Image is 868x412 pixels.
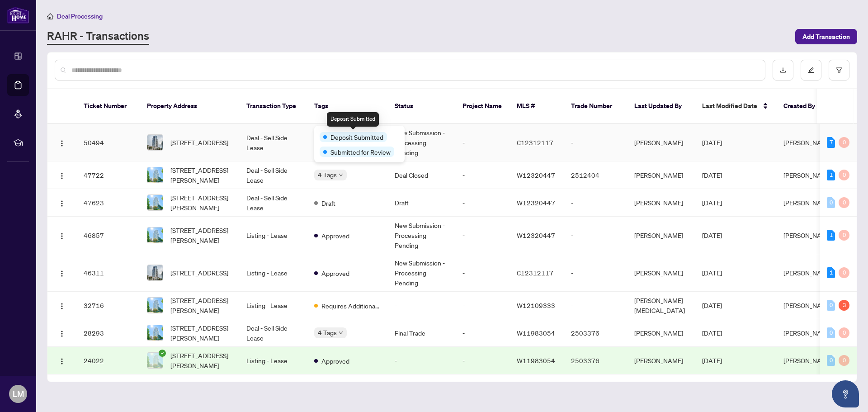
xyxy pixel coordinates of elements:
[564,292,627,319] td: -
[387,254,455,292] td: New Submission - Processing Pending
[455,292,509,319] td: -
[147,195,163,210] img: thumbnail-img
[702,269,722,277] span: [DATE]
[783,199,832,207] span: [PERSON_NAME]
[517,138,553,147] span: C12312117
[702,329,722,337] span: [DATE]
[58,270,66,277] img: Logo
[783,231,832,239] span: [PERSON_NAME]
[58,140,66,147] img: Logo
[783,329,832,337] span: [PERSON_NAME]
[783,138,832,147] span: [PERSON_NAME]
[387,217,455,254] td: New Submission - Processing Pending
[239,89,307,124] th: Transaction Type
[318,327,337,338] span: 4 Tags
[627,217,695,254] td: [PERSON_NAME]
[702,356,722,365] span: [DATE]
[827,137,835,148] div: 7
[827,197,835,208] div: 0
[839,170,849,180] div: 0
[147,167,163,183] img: thumbnail-img
[455,217,509,254] td: -
[627,292,695,319] td: [PERSON_NAME][MEDICAL_DATA]
[76,189,140,217] td: 47623
[7,7,29,24] img: logo
[783,301,832,309] span: [PERSON_NAME]
[58,200,66,207] img: Logo
[170,295,232,315] span: [STREET_ADDRESS][PERSON_NAME]
[517,269,553,277] span: C12312117
[802,29,850,44] span: Add Transaction
[55,265,69,280] button: Logo
[455,319,509,347] td: -
[702,199,722,207] span: [DATE]
[321,268,349,278] span: Approved
[239,161,307,189] td: Deal - Sell Side Lease
[627,254,695,292] td: [PERSON_NAME]
[76,89,140,124] th: Ticket Number
[702,101,757,111] span: Last Modified Date
[839,137,849,148] div: 0
[564,89,627,124] th: Trade Number
[55,326,69,340] button: Logo
[55,298,69,313] button: Logo
[517,231,555,239] span: W12320447
[776,89,830,124] th: Created By
[455,189,509,217] td: -
[159,350,166,357] span: check-circle
[387,319,455,347] td: Final Trade
[773,60,793,81] button: download
[827,355,835,366] div: 0
[239,189,307,217] td: Deal - Sell Side Lease
[330,132,383,142] span: Deposit Submitted
[55,168,69,182] button: Logo
[455,89,509,124] th: Project Name
[564,189,627,217] td: -
[564,319,627,347] td: 2503376
[564,124,627,161] td: -
[827,300,835,311] div: 0
[58,172,66,180] img: Logo
[76,217,140,254] td: 46857
[147,265,163,280] img: thumbnail-img
[307,89,387,124] th: Tags
[517,199,555,207] span: W12320447
[627,124,695,161] td: [PERSON_NAME]
[827,327,835,338] div: 0
[839,327,849,338] div: 0
[147,227,163,243] img: thumbnail-img
[795,29,857,44] button: Add Transaction
[330,147,391,157] span: Submitted for Review
[783,171,832,179] span: [PERSON_NAME]
[455,347,509,374] td: -
[76,347,140,374] td: 24022
[170,165,232,185] span: [STREET_ADDRESS][PERSON_NAME]
[801,60,821,81] button: edit
[239,124,307,161] td: Deal - Sell Side Lease
[58,232,66,240] img: Logo
[239,217,307,254] td: Listing - Lease
[140,89,239,124] th: Property Address
[339,173,343,177] span: down
[832,380,859,407] button: Open asap
[702,231,722,239] span: [DATE]
[780,67,786,73] span: download
[829,60,849,81] button: filter
[76,292,140,319] td: 32716
[695,89,776,124] th: Last Modified Date
[239,347,307,374] td: Listing - Lease
[836,67,842,73] span: filter
[509,89,564,124] th: MLS #
[170,137,228,147] span: [STREET_ADDRESS]
[321,356,349,366] span: Approved
[564,347,627,374] td: 2503376
[239,292,307,319] td: Listing - Lease
[76,161,140,189] td: 47722
[170,225,232,245] span: [STREET_ADDRESS][PERSON_NAME]
[387,161,455,189] td: Deal Closed
[58,330,66,337] img: Logo
[517,301,555,309] span: W12109333
[517,356,555,365] span: W11983054
[58,303,66,310] img: Logo
[170,350,232,370] span: [STREET_ADDRESS][PERSON_NAME]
